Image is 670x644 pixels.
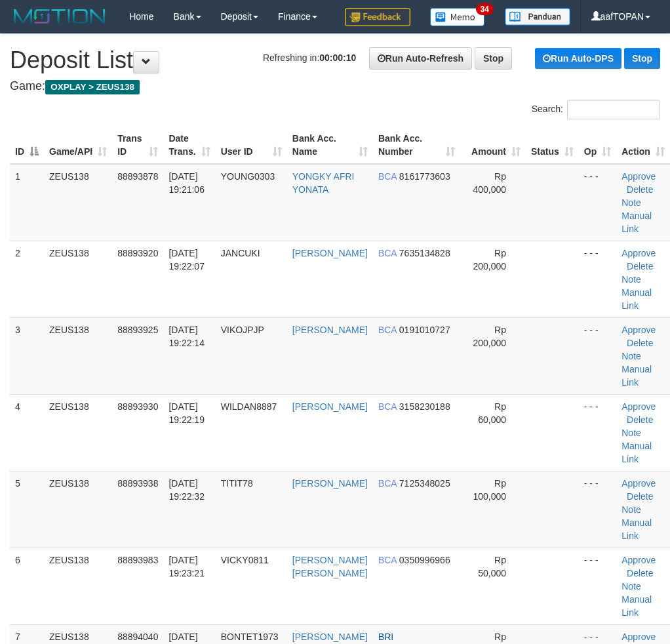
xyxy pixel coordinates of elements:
[10,317,44,394] td: 3
[579,317,616,394] td: - - -
[621,351,641,361] a: Note
[621,248,656,258] a: Approve
[292,325,368,335] a: [PERSON_NAME]
[112,127,163,164] th: Trans ID: activate to sort column ascending
[627,261,653,272] a: Delete
[621,325,656,335] a: Approve
[621,287,652,311] a: Manual Link
[292,632,368,642] a: [PERSON_NAME]
[399,401,450,412] span: Copy 3158230188 to clipboard
[373,127,460,164] th: Bank Acc. Number: activate to sort column ascending
[621,274,641,285] a: Note
[399,171,450,182] span: Copy 8161773603 to clipboard
[475,47,512,70] a: Stop
[10,548,44,624] td: 6
[221,632,279,642] span: BONTET1973
[473,171,506,195] span: Rp 400,000
[345,8,410,26] img: Feedback.jpg
[117,325,158,335] span: 88893925
[168,401,205,425] span: [DATE] 19:22:19
[579,471,616,548] td: - - -
[44,127,112,164] th: Game/API: activate to sort column ascending
[44,471,112,548] td: ZEUS138
[621,401,656,412] a: Approve
[292,401,368,412] a: [PERSON_NAME]
[535,48,621,69] a: Run Auto-DPS
[117,401,158,412] span: 88893930
[579,127,616,164] th: Op: activate to sort column ascending
[627,184,653,195] a: Delete
[369,47,472,70] a: Run Auto-Refresh
[567,100,660,119] input: Search:
[399,248,450,258] span: Copy 7635134828 to clipboard
[579,164,616,241] td: - - -
[473,325,506,348] span: Rp 200,000
[44,394,112,471] td: ZEUS138
[168,248,205,272] span: [DATE] 19:22:07
[292,171,355,195] a: YONGKY AFRI YONATA
[168,478,205,502] span: [DATE] 19:22:32
[221,325,264,335] span: VIKOJPJP
[532,100,660,119] label: Search:
[378,555,397,565] span: BCA
[378,248,397,258] span: BCA
[117,632,158,642] span: 88894040
[627,491,653,502] a: Delete
[473,478,506,502] span: Rp 100,000
[117,171,158,182] span: 88893878
[168,555,205,578] span: [DATE] 19:23:21
[378,171,397,182] span: BCA
[44,164,112,241] td: ZEUS138
[287,127,373,164] th: Bank Acc. Name: activate to sort column ascending
[579,394,616,471] td: - - -
[319,52,356,63] strong: 00:00:10
[616,127,670,164] th: Action: activate to sort column ascending
[478,401,506,425] span: Rp 60,000
[621,441,652,464] a: Manual Link
[221,248,260,258] span: JANCUKI
[399,478,450,489] span: Copy 7125348025 to clipboard
[430,8,485,26] img: Button%20Memo.svg
[45,80,140,94] span: OXPLAY > ZEUS138
[10,47,660,73] h1: Deposit List
[621,428,641,438] a: Note
[221,478,253,489] span: TITIT78
[621,197,641,208] a: Note
[399,555,450,565] span: Copy 0350996966 to clipboard
[216,127,287,164] th: User ID: activate to sort column ascending
[627,568,653,578] a: Delete
[117,248,158,258] span: 88893920
[44,548,112,624] td: ZEUS138
[460,127,526,164] th: Amount: activate to sort column ascending
[10,127,44,164] th: ID: activate to sort column descending
[378,478,397,489] span: BCA
[473,248,506,272] span: Rp 200,000
[292,478,368,489] a: [PERSON_NAME]
[117,555,158,565] span: 88893983
[378,325,397,335] span: BCA
[627,414,653,425] a: Delete
[627,338,653,348] a: Delete
[168,325,205,348] span: [DATE] 19:22:14
[579,548,616,624] td: - - -
[10,394,44,471] td: 4
[292,555,368,578] a: [PERSON_NAME] [PERSON_NAME]
[621,211,652,234] a: Manual Link
[10,471,44,548] td: 5
[621,171,656,182] a: Approve
[621,478,656,489] a: Approve
[163,127,215,164] th: Date Trans.: activate to sort column ascending
[621,555,656,565] a: Approve
[221,555,269,565] span: VICKY0811
[624,48,660,69] a: Stop
[44,241,112,317] td: ZEUS138
[10,7,109,26] img: MOTION_logo.png
[579,241,616,317] td: - - -
[621,632,656,642] a: Approve
[621,594,652,618] a: Manual Link
[10,164,44,241] td: 1
[263,52,356,63] span: Refreshing in:
[168,171,205,195] span: [DATE] 19:21:06
[10,241,44,317] td: 2
[221,171,275,182] span: YOUNG0303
